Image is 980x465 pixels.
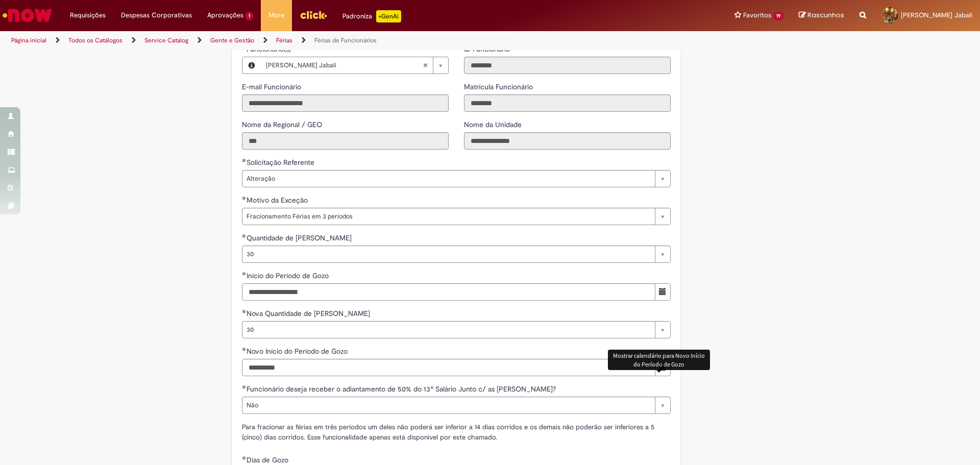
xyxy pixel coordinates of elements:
span: Rascunhos [807,10,844,20]
img: ServiceNow [1,5,54,26]
a: Service Catalog [144,36,188,44]
span: Favoritos [743,10,771,20]
p: +GenAi [376,10,401,22]
span: Para fracionar as férias em três períodos um deles não poderá ser inferior a 14 dias corridos e o... [242,423,654,442]
span: 19 [773,12,783,20]
a: Férias de Funcionários [314,36,377,44]
span: 30 [247,322,650,338]
ul: Trilhas de página [8,31,646,50]
input: Nome da Unidade [464,132,671,150]
span: Obrigatório Preenchido [242,347,247,351]
div: Padroniza [342,10,401,22]
span: Somente leitura - Matrícula Funcionário [464,82,535,91]
span: Funcionário deseja receber o adiantamento de 50% do 13º Salário Junto c/ as [PERSON_NAME]? [247,384,558,394]
input: ID Funcionário [464,57,671,74]
span: Alteração [247,170,650,187]
span: 30 [247,246,650,262]
div: Mostrar calendário para Novo Início do Período de Gozo [608,350,710,370]
input: Nome da Regional / GEO [242,132,449,150]
span: Somente leitura - E-mail Funcionário [242,82,303,91]
span: Não [247,397,650,413]
span: Obrigatório Preenchido [242,456,247,460]
span: Dias de Gozo [247,455,290,464]
button: Mostrar calendário para Início do Período de Gozo [655,283,671,301]
a: Gente e Gestão [210,36,254,44]
span: Despesas Corporativas [121,10,192,20]
input: Início do Período de Gozo 17 March 2025 15:05:07 Monday [242,283,655,301]
span: Obrigatório Preenchido [242,234,247,238]
span: [PERSON_NAME] Jabali [266,57,423,74]
span: Motivo da Exceção [247,195,310,205]
span: Novo Início do Período de Gozo [247,347,350,356]
a: [PERSON_NAME] JabaliLimpar campo Funcionário(s) [261,57,448,74]
a: Férias [276,36,292,44]
span: Somente leitura - Nome da Regional / GEO [242,120,324,129]
span: 1 [246,12,253,20]
span: Fracionamento Férias em 3 períodos [247,208,650,225]
span: Nova Quantidade de [PERSON_NAME] [247,309,372,318]
input: Novo Início do Período de Gozo 16 March 2026 Monday [242,359,655,376]
img: click_logo_yellow_360x200.png [300,7,327,22]
span: Obrigatório Preenchido [242,309,247,313]
span: Solicitação Referente [247,158,316,167]
span: Somente leitura - Nome da Unidade [464,120,524,129]
a: Todos os Catálogos [68,36,122,44]
span: Obrigatório Preenchido [242,385,247,389]
span: More [268,10,284,20]
span: Quantidade de [PERSON_NAME] [247,233,354,242]
a: Página inicial [11,36,46,44]
span: [PERSON_NAME] Jabali [901,11,972,19]
input: Matrícula Funcionário [464,94,671,112]
span: Início do Período de Gozo [247,271,331,280]
span: Requisições [70,10,106,20]
span: Obrigatório Preenchido [242,158,247,162]
span: Obrigatório Preenchido [242,196,247,200]
button: Funcionário(s), Visualizar este registro Vitor Goncalves Jabali [242,57,261,74]
span: Obrigatório Preenchido [242,272,247,276]
input: E-mail Funcionário [242,94,449,112]
span: Aprovações [207,10,243,20]
abbr: Limpar campo Funcionário(s) [418,57,433,74]
a: Rascunhos [799,11,844,20]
